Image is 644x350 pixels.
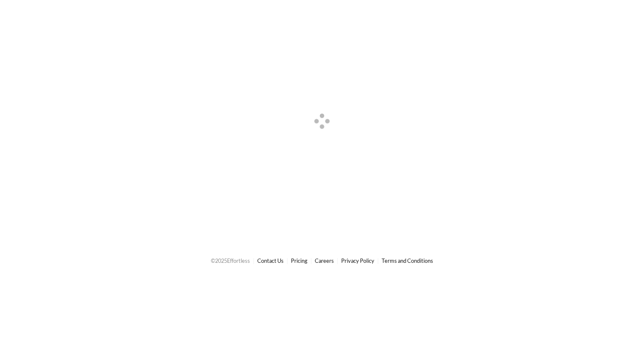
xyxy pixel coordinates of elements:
[382,257,433,264] a: Terms and Conditions
[341,257,374,264] a: Privacy Policy
[211,257,250,264] span: © 2025 Effortless
[257,257,284,264] a: Contact Us
[291,257,308,264] a: Pricing
[315,257,334,264] a: Careers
